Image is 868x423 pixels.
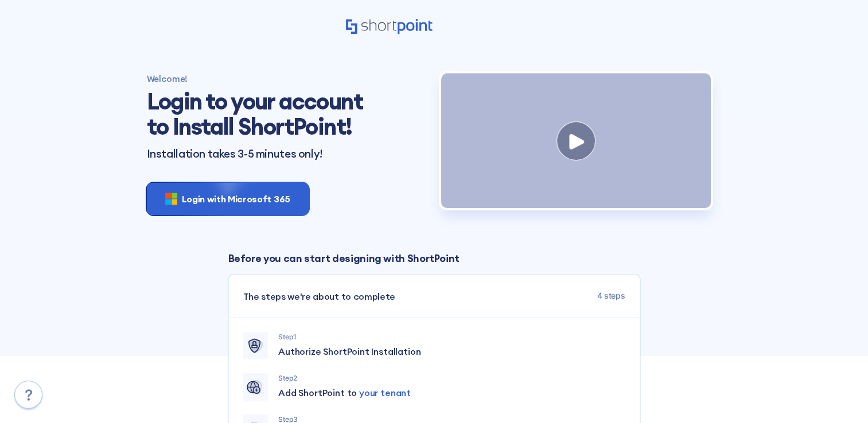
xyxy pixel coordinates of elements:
[228,250,640,266] p: Before you can start designing with ShortPoint
[278,332,625,342] p: Step 1
[147,89,371,139] h1: Login to your account to Install ShortPoint!
[597,289,625,303] span: 4 steps
[182,192,290,206] span: Login with Microsoft 365
[147,183,309,215] button: Login with Microsoft 365
[278,373,625,383] p: Step 2
[243,289,395,303] span: The steps we're about to complete
[147,73,427,84] h4: Welcome!
[147,148,427,160] p: Installation takes 3-5 minutes only!
[278,386,411,399] span: Add ShortPoint to
[278,344,421,358] span: Authorize ShortPoint Installation
[662,291,868,423] iframe: Chat Widget
[359,387,411,398] span: your tenant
